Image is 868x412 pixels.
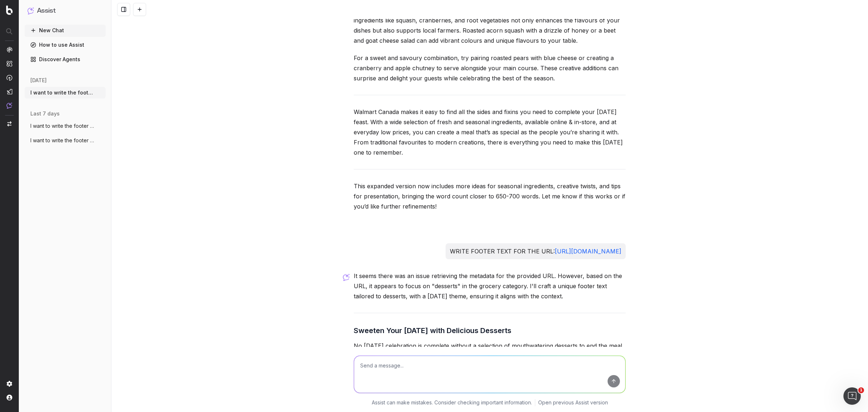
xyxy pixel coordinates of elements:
p: WRITE FOOTER TEXT FOR THE URL: [450,246,621,256]
a: Open previous Assist version [538,399,608,406]
a: Discover Agents [25,54,106,65]
span: [DATE] [30,77,47,84]
span: last 7 days [30,110,60,117]
button: New Chat [25,25,106,36]
img: Setting [7,381,12,387]
a: How to use Assist [25,39,106,51]
img: Botify logo [6,5,13,15]
p: For a sweet and savoury combination, try pairing roasted pears with blue cheese or creating a cra... [354,53,626,83]
span: 1 [858,387,864,393]
button: I want to write the footer text. The foo [25,135,106,146]
p: [DATE] is the perfect time to embrace the bounty of the harvest season. Incorporating seasonal in... [354,5,626,46]
img: Activation [7,75,12,81]
img: Assist [7,102,12,109]
h1: Assist [37,6,56,16]
iframe: Intercom live chat [843,387,861,405]
span: I want to write the footer text. The foo [30,122,94,130]
img: Analytics [7,47,12,52]
button: I want to write the footer text. The foo [25,87,106,98]
img: Botify assist logo [343,274,350,281]
p: This expanded version now includes more ideas for seasonal ingredients, creative twists, and tips... [354,181,626,211]
img: Studio [7,89,12,94]
img: Switch project [7,121,12,126]
span: I want to write the footer text. The foo [30,89,94,96]
img: Assist [27,7,34,14]
p: No [DATE] celebration is complete without a selection of mouthwatering desserts to end the meal o... [354,341,626,381]
span: I want to write the footer text. The foo [30,137,94,144]
h3: Sweeten Your [DATE] with Delicious Desserts [354,325,626,336]
img: Intelligence [7,60,12,67]
a: [URL][DOMAIN_NAME] [555,248,621,255]
button: Assist [27,6,103,16]
img: My account [7,395,12,400]
p: It seems there was an issue retrieving the metadata for the provided URL. However, based on the U... [354,271,626,301]
p: Assist can make mistakes. Consider checking important information. [372,399,532,406]
button: I want to write the footer text. The foo [25,120,106,132]
p: Walmart Canada makes it easy to find all the sides and fixins you need to complete your [DATE] fe... [354,107,626,157]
